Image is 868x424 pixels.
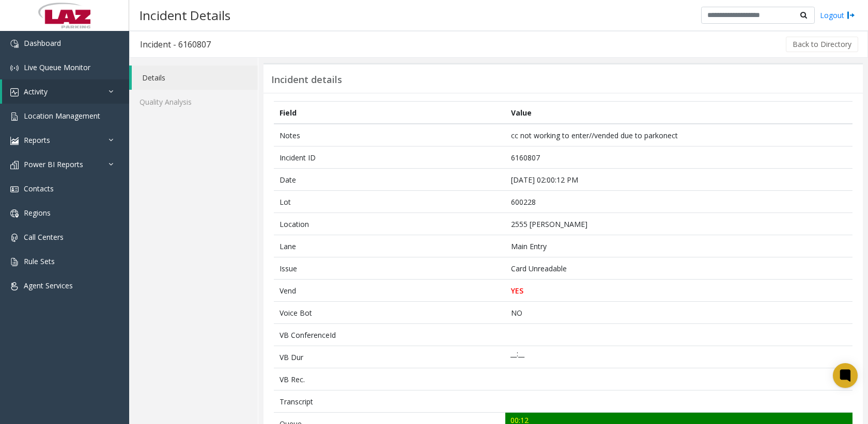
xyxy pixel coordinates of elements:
[10,112,19,121] img: 'icon'
[505,146,853,169] td: 6160807
[505,213,853,235] td: 2555 [PERSON_NAME]
[134,3,236,28] h3: Incident Details
[24,159,83,169] span: Power BI Reports
[132,66,258,90] a: Details
[10,40,19,48] img: 'icon'
[274,257,505,280] td: Issue
[505,346,853,368] td: __:__
[274,324,505,346] td: VB ConferenceId
[274,280,505,302] td: Vend
[274,169,505,191] td: Date
[274,302,505,324] td: Voice Bot
[274,124,505,146] td: Notes
[10,185,19,193] img: 'icon'
[820,10,855,21] a: Logout
[274,146,505,169] td: Incident ID
[24,38,61,48] span: Dashboard
[2,79,129,104] a: Activity
[24,232,64,242] span: Call Centers
[274,390,505,413] td: Transcript
[24,111,100,121] span: Location Management
[511,307,847,318] p: NO
[10,234,19,242] img: 'icon'
[10,258,19,266] img: 'icon'
[10,282,19,290] img: 'icon'
[24,256,55,266] span: Rule Sets
[847,10,855,21] img: logout
[10,137,19,145] img: 'icon'
[505,257,853,280] td: Card Unreadable
[24,281,73,290] span: Agent Services
[24,208,51,218] span: Regions
[274,368,505,390] td: VB Rec.
[511,285,847,296] p: YES
[505,124,853,146] td: cc not working to enter//vended due to parkonect
[24,135,50,145] span: Reports
[274,213,505,235] td: Location
[274,102,505,124] th: Field
[24,184,54,193] span: Contacts
[10,209,19,218] img: 'icon'
[271,74,342,86] h3: Incident details
[24,62,90,72] span: Live Queue Monitor
[505,169,853,191] td: [DATE] 02:00:12 PM
[130,32,221,56] h3: Incident - 6160807
[274,346,505,368] td: VB Dur
[505,235,853,257] td: Main Entry
[274,191,505,213] td: Lot
[10,161,19,169] img: 'icon'
[505,102,853,124] th: Value
[786,37,858,52] button: Back to Directory
[10,88,19,96] img: 'icon'
[505,191,853,213] td: 600228
[129,90,258,114] a: Quality Analysis
[24,87,48,96] span: Activity
[274,235,505,257] td: Lane
[10,64,19,72] img: 'icon'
